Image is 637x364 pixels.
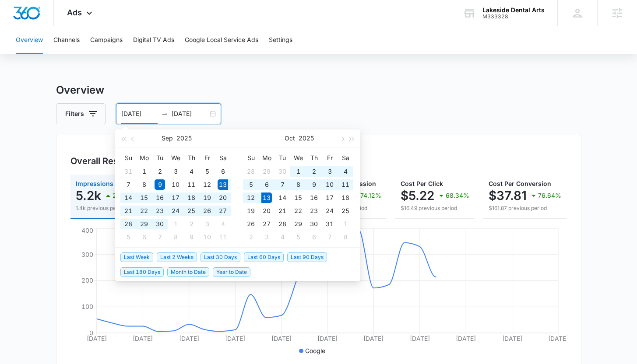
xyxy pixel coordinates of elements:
[324,219,335,229] div: 31
[120,151,136,165] th: Su
[293,192,303,203] div: 15
[186,232,197,242] div: 9
[76,180,113,187] span: Impressions
[76,204,140,212] p: 1.4k previous period
[317,335,338,342] tspan: [DATE]
[309,219,319,229] div: 30
[293,219,303,229] div: 29
[277,166,288,177] div: 30
[324,192,335,203] div: 17
[401,189,434,203] p: $5.22
[277,179,288,190] div: 7
[243,217,259,231] td: 2025-10-26
[170,219,181,229] div: 1
[186,219,197,229] div: 2
[89,329,93,336] tspan: 0
[309,192,319,203] div: 16
[170,192,181,203] div: 17
[306,165,322,178] td: 2025-10-02
[183,217,199,231] td: 2025-10-02
[123,206,134,216] div: 21
[218,179,228,190] div: 13
[123,166,134,177] div: 31
[139,232,149,242] div: 6
[215,178,231,191] td: 2025-09-13
[306,231,322,244] td: 2025-11-06
[120,204,136,217] td: 2025-09-21
[215,217,231,231] td: 2025-10-04
[199,204,215,217] td: 2025-09-26
[538,192,561,199] p: 76.64%
[277,206,288,216] div: 21
[243,204,259,217] td: 2025-10-19
[170,179,181,190] div: 10
[322,217,338,231] td: 2025-10-31
[244,252,284,262] span: Last 60 Days
[123,232,134,242] div: 5
[259,178,275,191] td: 2025-10-06
[322,165,338,178] td: 2025-10-03
[218,232,228,242] div: 11
[287,252,327,262] span: Last 90 Days
[269,26,292,54] button: Settings
[360,192,381,199] p: 74.12%
[133,335,153,342] tspan: [DATE]
[215,204,231,217] td: 2025-09-27
[136,151,152,165] th: Mo
[277,192,288,203] div: 14
[155,206,165,216] div: 23
[199,231,215,244] td: 2025-10-10
[340,219,351,229] div: 1
[243,191,259,204] td: 2025-10-12
[172,109,208,119] input: End date
[261,192,272,203] div: 13
[340,232,351,242] div: 8
[152,204,168,217] td: 2025-09-23
[136,191,152,204] td: 2025-09-15
[133,26,174,54] button: Digital TV Ads
[401,180,443,187] span: Cost Per Click
[293,166,303,177] div: 1
[290,178,306,191] td: 2025-10-08
[168,217,183,231] td: 2025-10-01
[56,82,581,98] h3: Overview
[324,166,335,177] div: 3
[186,192,197,203] div: 18
[275,217,290,231] td: 2025-10-28
[136,178,152,191] td: 2025-09-08
[202,206,212,216] div: 26
[155,232,165,242] div: 7
[275,231,290,244] td: 2025-11-04
[340,206,351,216] div: 25
[259,151,275,165] th: Mo
[199,165,215,178] td: 2025-09-05
[290,217,306,231] td: 2025-10-29
[186,206,197,216] div: 25
[199,217,215,231] td: 2025-10-03
[489,189,527,203] p: $37.81
[401,204,469,212] p: $16.49 previous period
[324,232,335,242] div: 7
[338,231,353,244] td: 2025-11-08
[123,192,134,203] div: 14
[202,166,212,177] div: 5
[183,191,199,204] td: 2025-09-18
[275,204,290,217] td: 2025-10-21
[243,178,259,191] td: 2025-10-05
[199,151,215,165] th: Fr
[218,192,228,203] div: 20
[168,178,183,191] td: 2025-09-10
[183,151,199,165] th: Th
[246,179,256,190] div: 5
[53,26,80,54] button: Channels
[340,166,351,177] div: 4
[215,151,231,165] th: Sa
[202,232,212,242] div: 10
[293,206,303,216] div: 22
[155,179,165,190] div: 9
[123,179,134,190] div: 7
[76,189,101,203] p: 5.2k
[290,231,306,244] td: 2025-11-05
[309,232,319,242] div: 6
[139,192,149,203] div: 15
